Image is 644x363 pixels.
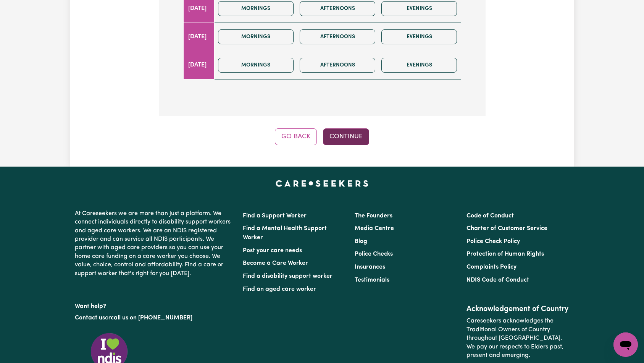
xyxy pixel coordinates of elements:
[243,286,316,292] a: Find an aged care worker
[218,29,294,44] button: Mornings
[111,315,192,321] a: call us on [PHONE_NUMBER]
[75,299,234,311] p: Want help?
[355,238,367,245] a: Blog
[613,332,638,357] iframe: Button to launch messaging window
[300,1,375,16] button: Afternoons
[300,29,375,44] button: Afternoons
[466,264,516,270] a: Complaints Policy
[243,260,308,266] a: Become a Care Worker
[355,264,385,270] a: Insurances
[355,225,394,232] a: Media Centre
[275,128,317,145] button: Go Back
[75,315,105,321] a: Contact us
[466,305,569,314] h2: Acknowledgement of Country
[381,1,457,16] button: Evenings
[466,251,544,257] a: Protection of Human Rights
[276,180,368,186] a: Careseekers home page
[355,251,393,257] a: Police Checks
[381,29,457,44] button: Evenings
[75,311,234,325] p: or
[243,248,302,254] a: Post your care needs
[75,206,234,281] p: At Careseekers we are more than just a platform. We connect individuals directly to disability su...
[466,225,547,232] a: Charter of Customer Service
[183,23,215,51] td: [DATE]
[243,213,307,219] a: Find a Support Worker
[355,213,392,219] a: The Founders
[355,277,389,283] a: Testimonials
[466,277,529,283] a: NDIS Code of Conduct
[300,58,375,73] button: Afternoons
[466,238,520,245] a: Police Check Policy
[381,58,457,73] button: Evenings
[466,213,514,219] a: Code of Conduct
[218,1,294,16] button: Mornings
[466,314,569,363] p: Careseekers acknowledges the Traditional Owners of Country throughout [GEOGRAPHIC_DATA]. We pay o...
[218,58,294,73] button: Mornings
[243,225,327,241] a: Find a Mental Health Support Worker
[323,128,369,145] button: Continue
[243,273,332,279] a: Find a disability support worker
[183,51,215,79] td: [DATE]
